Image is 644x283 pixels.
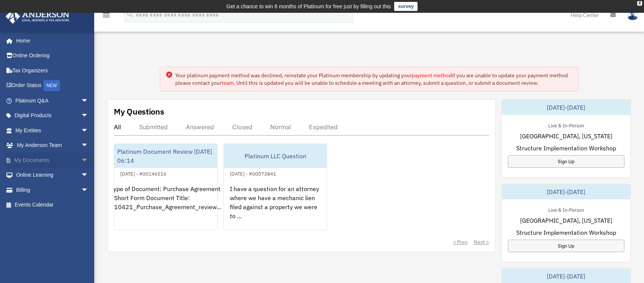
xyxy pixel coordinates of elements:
span: [GEOGRAPHIC_DATA], [US_STATE] [520,132,612,141]
div: [DATE] - #00146516 [114,169,173,177]
div: [DATE]-[DATE] [502,100,630,115]
span: arrow_drop_down [81,108,96,124]
a: menu [102,13,111,20]
div: Get a chance to win 6 months of Platinum for free just by filling out this [226,2,391,11]
div: Normal [270,123,291,131]
div: Platinum Document Review [DATE] 06:14 [114,144,217,168]
div: Live & In-Person [542,205,590,213]
div: Expedited [309,123,338,131]
a: Platinum Q&Aarrow_drop_down [5,93,100,108]
span: [GEOGRAPHIC_DATA], [US_STATE] [520,216,612,225]
div: Live & In-Person [542,121,590,129]
img: User Pic [627,9,638,20]
a: Platinum LLC Question[DATE] - #00073841I have a question for an attorney where we have a mechanic... [223,144,327,230]
a: Platinum Document Review [DATE] 06:14[DATE] - #00146516Type of Document: Purchase Agreement - Sho... [114,144,217,230]
span: arrow_drop_down [81,182,96,198]
div: I have a question for an attorney where we have a mechanic lien filed against a property we were ... [224,178,327,237]
a: My Documentsarrow_drop_down [5,153,100,168]
a: Sign Up [508,240,624,252]
span: arrow_drop_down [81,168,96,183]
a: Sign Up [508,155,624,168]
span: arrow_drop_down [81,93,96,109]
span: Structure Implementation Workshop [516,228,616,237]
a: team [222,80,234,86]
div: [DATE] - #00073841 [224,169,282,177]
a: survey [394,2,418,11]
a: Order StatusNEW [5,78,100,93]
a: Home [5,33,96,48]
div: My Questions [114,106,164,117]
div: Closed [232,123,252,131]
span: arrow_drop_down [81,123,96,138]
a: Billingarrow_drop_down [5,182,100,197]
a: Events Calendar [5,197,100,213]
span: arrow_drop_down [81,153,96,168]
a: Online Learningarrow_drop_down [5,168,100,183]
a: Tax Organizers [5,63,100,78]
div: Submitted [139,123,168,131]
div: Platinum LLC Question [224,144,327,168]
span: arrow_drop_down [81,138,96,153]
a: Online Ordering [5,48,100,63]
a: payment method [411,72,452,79]
i: menu [102,11,111,20]
img: Anderson Advisors Platinum Portal [3,9,72,24]
div: [DATE]-[DATE] [502,184,630,199]
div: Type of Document: Purchase Agreement - Short Form Document Title: 210421_Purchase_Agreement_revie... [114,178,217,237]
div: All [114,123,121,131]
i: search [126,10,134,18]
a: Digital Productsarrow_drop_down [5,108,100,123]
div: Your platinum payment method was declined, reinstate your Platinum membership by updating your if... [175,72,572,87]
div: close [637,1,642,6]
a: My Anderson Teamarrow_drop_down [5,138,100,153]
div: NEW [43,80,60,91]
span: Structure Implementation Workshop [516,144,616,153]
a: My Entitiesarrow_drop_down [5,123,100,138]
div: Answered [186,123,214,131]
